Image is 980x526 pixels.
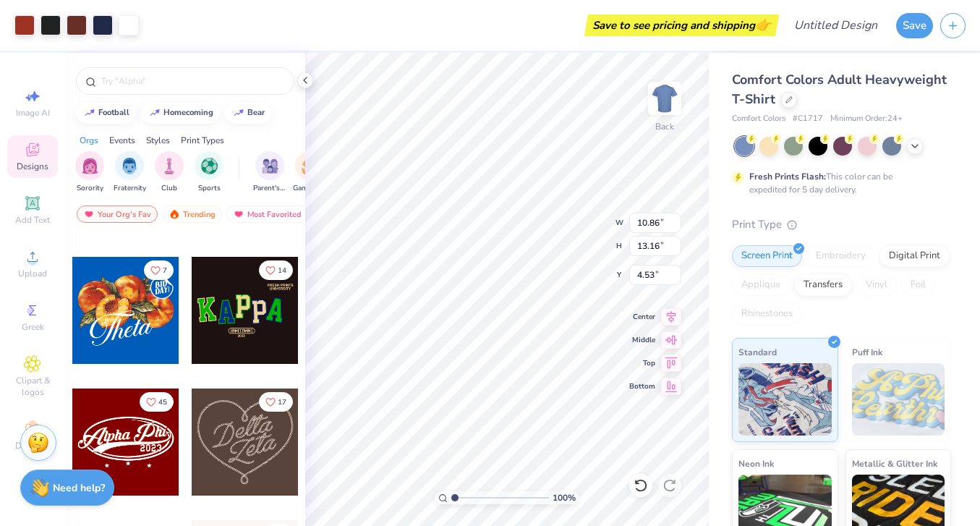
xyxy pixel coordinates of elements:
img: trend_line.gif [149,109,161,117]
span: Top [629,358,655,368]
span: Sorority [77,183,103,194]
span: 100 % [553,491,576,504]
span: Clipart & logos [7,375,58,398]
div: Styles [146,134,170,147]
button: filter button [253,151,286,194]
span: # C1717 [793,113,823,125]
div: bear [247,109,265,116]
input: Try "Alpha" [100,74,285,88]
button: filter button [75,151,104,194]
img: Parent's Weekend Image [262,158,278,174]
span: Bottom [629,381,655,391]
span: Add Text [15,214,50,226]
span: Puff Ink [852,344,882,360]
span: Greek [22,321,44,333]
img: trend_line.gif [84,109,95,117]
span: Sports [198,183,221,194]
img: Puff Ink [852,363,945,436]
div: Transfers [794,274,852,296]
div: This color can be expedited for 5 day delivery. [749,170,927,196]
button: football [76,102,136,124]
div: Screen Print [732,245,802,267]
button: Like [144,260,174,280]
span: Parent's Weekend [253,183,286,194]
img: Fraternity Image [122,158,137,174]
span: 14 [278,267,286,274]
button: filter button [114,151,146,194]
span: 7 [163,267,167,274]
img: most_fav.gif [233,209,244,219]
div: homecoming [163,109,213,116]
img: Club Image [161,158,177,174]
span: Decorate [15,440,50,451]
button: filter button [195,151,223,194]
strong: Fresh Prints Flash: [749,171,826,182]
div: Orgs [80,134,98,147]
img: most_fav.gif [83,209,95,219]
div: Print Types [181,134,224,147]
div: filter for Game Day [293,151,326,194]
button: Like [140,392,174,412]
span: Neon Ink [738,456,774,471]
div: Back [655,120,674,133]
span: Club [161,183,177,194]
button: homecoming [141,102,220,124]
span: Standard [738,344,777,360]
span: Center [629,312,655,322]
img: trend_line.gif [233,109,244,117]
div: filter for Club [155,151,184,194]
span: Comfort Colors [732,113,785,125]
img: Back [650,84,679,113]
span: Upload [18,268,47,279]
span: Middle [629,335,655,345]
button: bear [225,102,271,124]
div: Your Org's Fav [77,205,158,223]
span: Designs [17,161,48,172]
span: 👉 [755,16,771,33]
div: filter for Sports [195,151,223,194]
strong: Need help? [53,481,105,495]
span: 17 [278,399,286,406]
div: Applique [732,274,790,296]
div: filter for Parent's Weekend [253,151,286,194]
div: football [98,109,129,116]
button: filter button [155,151,184,194]
div: Digital Print [879,245,950,267]
div: Most Favorited [226,205,308,223]
div: Save to see pricing and shipping [588,14,775,36]
div: filter for Fraternity [114,151,146,194]
span: 45 [158,399,167,406]
img: Sports Image [201,158,218,174]
span: Fraternity [114,183,146,194]
img: Game Day Image [302,158,318,174]
div: Trending [162,205,222,223]
button: Like [259,392,293,412]
button: Like [259,260,293,280]
button: Save [896,13,933,38]
div: Embroidery [806,245,875,267]
div: Vinyl [856,274,897,296]
span: Game Day [293,183,326,194]
span: Image AI [16,107,50,119]
div: Foil [901,274,935,296]
span: Minimum Order: 24 + [830,113,903,125]
div: filter for Sorority [75,151,104,194]
div: Rhinestones [732,303,802,325]
span: Metallic & Glitter Ink [852,456,937,471]
button: filter button [293,151,326,194]
img: Standard [738,363,832,436]
img: trending.gif [169,209,180,219]
img: Sorority Image [82,158,98,174]
div: Print Type [732,216,951,233]
div: Events [109,134,135,147]
input: Untitled Design [783,11,889,40]
span: Comfort Colors Adult Heavyweight T-Shirt [732,71,947,108]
